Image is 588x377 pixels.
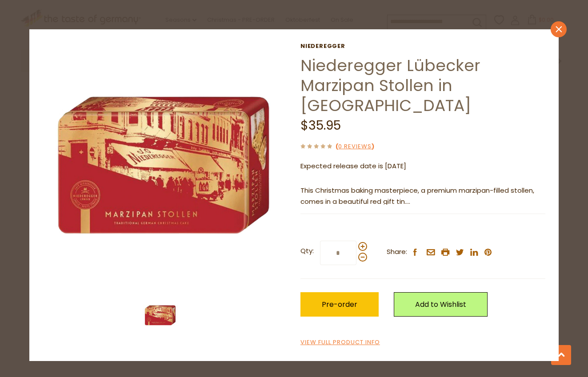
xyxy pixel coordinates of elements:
img: Niederegger Lübecker Marzipan Stollen in Red Tin [143,298,178,333]
img: Niederegger Lübecker Marzipan Stollen in Red Tin [43,43,288,287]
p: Expected release date is [DATE] [300,161,545,172]
a: Add to Wishlist [394,292,488,317]
a: Niederegger Lübecker Marzipan Stollen in [GEOGRAPHIC_DATA] [300,54,480,117]
a: 0 Reviews [338,142,372,151]
span: Pre-order [322,299,357,310]
button: Pre-order [300,292,379,317]
span: Share: [387,246,407,258]
span: $35.95 [300,117,341,134]
p: This Christmas baking masterpiece, a premium marzipan-filled stollen, comes in a beautiful red gi... [300,185,545,207]
a: View Full Product Info [300,338,380,347]
span: ( ) [336,142,374,151]
input: Qty: [320,241,356,265]
a: Niederegger [300,43,545,50]
strong: Qty: [300,246,314,257]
